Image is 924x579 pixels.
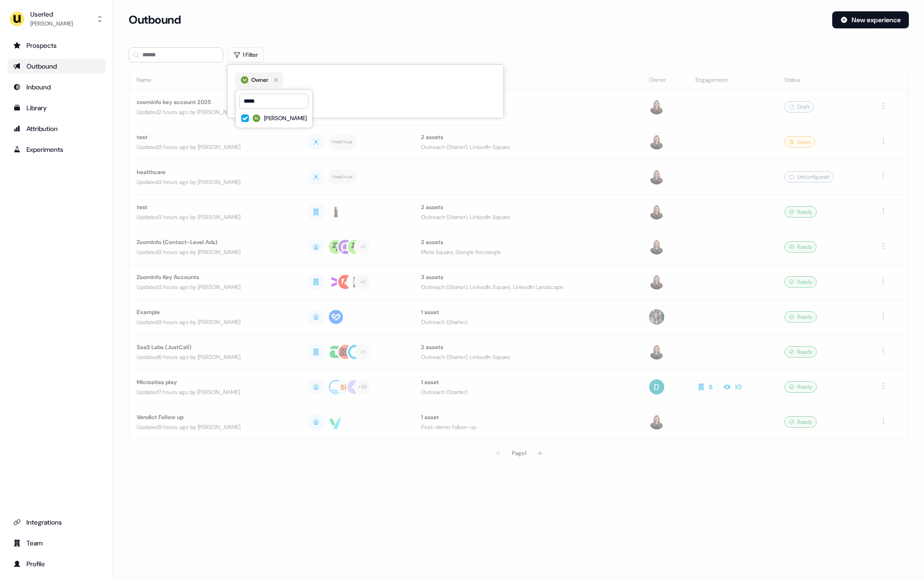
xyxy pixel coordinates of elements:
[253,114,260,122] img: member avatar
[227,47,264,62] button: 1 Filter
[8,79,106,95] a: Go to Inbound
[13,103,100,113] div: Library
[13,41,100,50] div: Prospects
[8,121,106,136] a: Go to attribution
[240,75,249,85] img: owner avatar
[129,13,181,27] h3: Outbound
[13,82,100,92] div: Inbound
[8,515,106,530] a: Go to integrations
[30,9,73,19] div: Userled
[13,61,100,71] div: Outbound
[241,75,268,85] div: Owner
[8,100,106,115] a: Go to templates
[235,72,283,88] button: owner avatarOwner
[8,8,106,30] button: Userled[PERSON_NAME]
[8,142,106,157] a: Go to experiments
[832,11,909,28] button: New experience
[13,124,100,133] div: Attribution
[8,556,106,571] a: Go to profile
[13,145,100,154] div: Experiments
[13,559,100,569] div: Profile
[30,19,73,28] div: [PERSON_NAME]
[13,538,100,548] div: Team
[8,38,106,53] a: Go to prospects
[8,59,106,74] a: Go to outbound experience
[8,535,106,551] a: Go to team
[264,114,307,122] span: [PERSON_NAME]
[13,518,100,527] div: Integrations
